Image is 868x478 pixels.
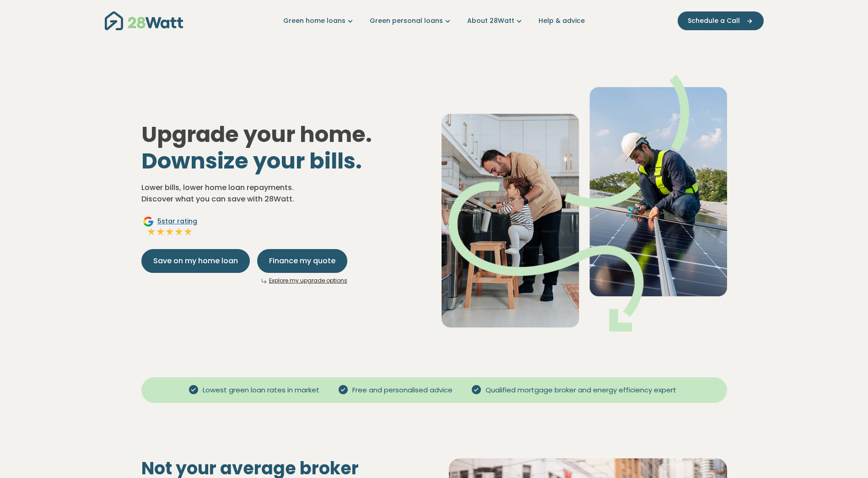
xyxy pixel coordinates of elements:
img: Full star [147,227,156,236]
img: Full star [165,227,174,236]
a: Explore my upgrade options [269,277,347,284]
span: Schedule a Call [688,16,740,26]
a: Google5star ratingFull starFull starFull starFull starFull star [141,216,199,238]
img: Google [143,216,154,227]
button: Save on my home loan [141,249,250,273]
span: Free and personalised advice [349,385,456,396]
img: Full star [174,227,183,236]
a: Green personal loans [370,16,453,26]
span: 5 star rating [157,217,197,226]
a: Help & advice [539,16,585,26]
span: Downsize your bills. [141,146,362,176]
span: Qualified mortgage broker and energy efficiency expert [482,385,680,396]
img: Full star [156,227,165,236]
span: Finance my quote [269,255,335,266]
button: Finance my quote [257,249,347,273]
img: Full star [183,227,193,236]
p: Lower bills, lower home loan repayments. Discover what you can save with 28Watt. [141,182,427,205]
span: Save on my home loan [153,255,238,266]
img: 28Watt [105,11,183,30]
nav: Main navigation [105,9,764,33]
a: About 28Watt [467,16,524,26]
h1: Upgrade your home. [141,121,427,174]
img: Dad helping toddler [442,75,727,331]
span: Lowest green loan rates in market [199,385,323,396]
a: Green home loans [283,16,355,26]
button: Schedule a Call [678,11,764,30]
